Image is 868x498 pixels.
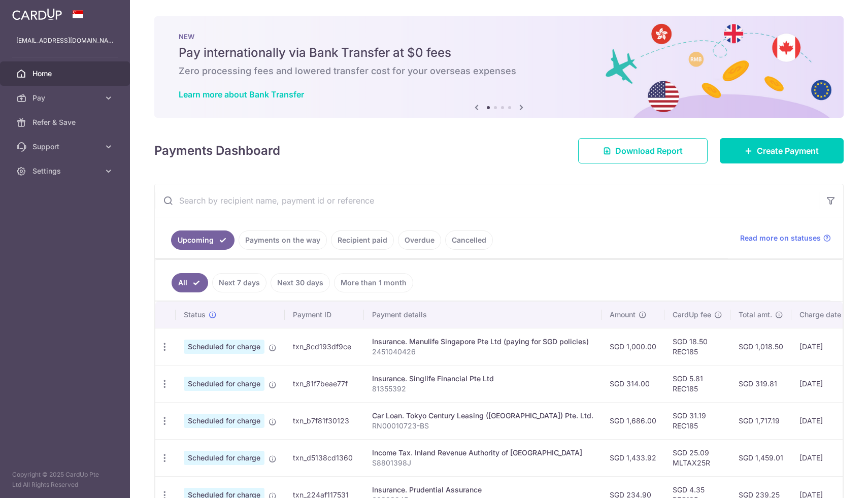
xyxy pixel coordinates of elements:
span: Scheduled for charge [184,340,264,354]
a: Upcoming [171,230,235,250]
p: NEW [179,32,819,41]
a: Create Payment [720,138,844,163]
img: Bank transfer banner [154,16,844,118]
td: SGD 5.81 REC185 [664,365,730,402]
td: txn_d5138cd1360 [285,439,364,476]
a: More than 1 month [334,273,413,292]
span: Refer & Save [32,117,99,127]
span: Charge date [799,310,841,320]
td: SGD 319.81 [730,365,791,402]
h6: Zero processing fees and lowered transfer cost for your overseas expenses [179,65,819,77]
td: SGD 314.00 [602,365,664,402]
th: Payment ID [285,302,364,328]
p: [EMAIL_ADDRESS][DOMAIN_NAME] [16,36,114,46]
span: Scheduled for charge [184,377,264,391]
a: Learn more about Bank Transfer [179,89,304,99]
a: Recipient paid [331,230,394,250]
span: Download Report [615,145,683,157]
a: Payments on the way [239,230,327,250]
a: Overdue [398,230,441,250]
a: Read more on statuses [740,233,831,243]
span: Amount [610,310,636,320]
h5: Pay internationally via Bank Transfer at $0 fees [179,45,819,61]
span: Scheduled for charge [184,414,264,428]
h4: Payments Dashboard [154,142,280,160]
td: SGD 1,686.00 [602,402,664,439]
td: txn_81f7beae77f [285,365,364,402]
span: Total amt. [739,310,772,320]
td: [DATE] [791,365,860,402]
p: RN00010723-BS [372,421,593,431]
a: Next 30 days [271,273,330,292]
span: Read more on statuses [740,233,821,243]
td: txn_b7f81f30123 [285,402,364,439]
img: CardUp [12,8,62,20]
td: txn_8cd193df9ce [285,328,364,365]
div: Insurance. Singlife Financial Pte Ltd [372,374,593,384]
a: All [172,273,208,292]
a: Cancelled [445,230,493,250]
td: SGD 1,717.19 [730,402,791,439]
div: Car Loan. Tokyo Century Leasing ([GEOGRAPHIC_DATA]) Pte. Ltd. [372,411,593,421]
span: Pay [32,93,99,103]
p: 2451040426 [372,347,593,357]
span: Status [184,310,206,320]
td: [DATE] [791,402,860,439]
td: [DATE] [791,439,860,476]
td: SGD 1,433.92 [602,439,664,476]
div: Insurance. Prudential Assurance [372,485,593,495]
div: Insurance. Manulife Singapore Pte Ltd (paying for SGD policies) [372,337,593,347]
p: S8801398J [372,458,593,468]
a: Next 7 days [212,273,266,292]
td: SGD 25.09 MLTAX25R [664,439,730,476]
span: Scheduled for charge [184,451,264,465]
span: Settings [32,166,99,176]
span: Create Payment [757,145,819,157]
td: SGD 31.19 REC185 [664,402,730,439]
p: 81355392 [372,384,593,394]
td: [DATE] [791,328,860,365]
span: Home [32,69,99,79]
span: Support [32,142,99,152]
td: SGD 1,459.01 [730,439,791,476]
input: Search by recipient name, payment id or reference [155,184,819,217]
th: Payment details [364,302,602,328]
div: Income Tax. Inland Revenue Authority of [GEOGRAPHIC_DATA] [372,448,593,458]
span: CardUp fee [673,310,711,320]
td: SGD 18.50 REC185 [664,328,730,365]
td: SGD 1,000.00 [602,328,664,365]
td: SGD 1,018.50 [730,328,791,365]
a: Download Report [578,138,708,163]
